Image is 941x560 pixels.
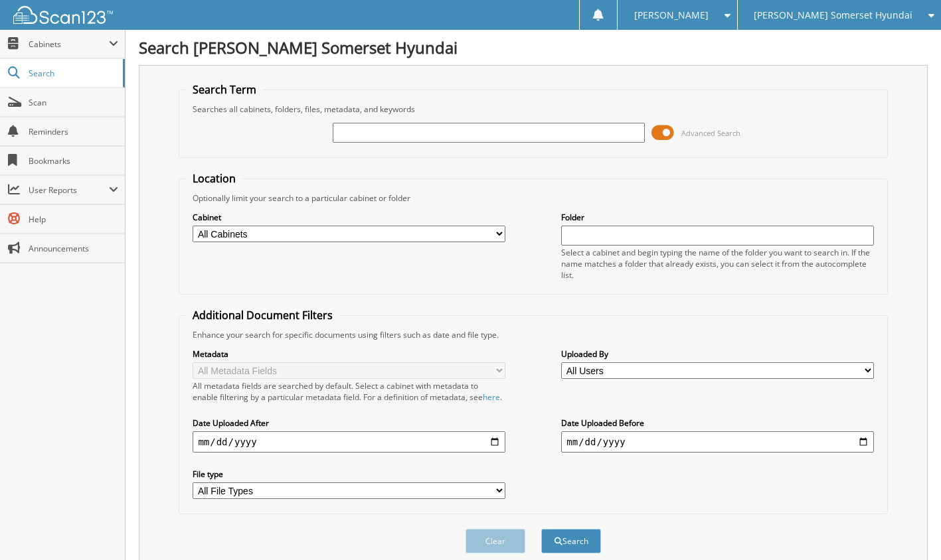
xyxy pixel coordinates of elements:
[681,128,740,138] span: Advanced Search
[186,329,880,340] div: Enhance your search for specific documents using filters such as date and file type.
[186,104,880,115] div: Searches all cabinets, folders, files, metadata, and keywords
[29,97,118,108] span: Scan
[29,38,109,50] span: Cabinets
[186,82,263,97] legend: Search Term
[561,431,873,453] input: end
[193,431,505,453] input: start
[483,391,500,403] a: here
[193,212,505,223] label: Cabinet
[29,155,118,167] span: Bookmarks
[193,348,505,360] label: Metadata
[29,126,118,137] span: Reminders
[193,380,505,403] div: All metadata fields are searched by default. Select a cabinet with metadata to enable filtering b...
[139,36,928,58] h1: Search [PERSON_NAME] Somerset Hyundai
[29,68,116,79] span: Search
[193,417,505,429] label: Date Uploaded After
[186,171,242,186] legend: Location
[29,184,109,196] span: User Reports
[29,243,118,254] span: Announcements
[561,348,873,360] label: Uploaded By
[541,529,601,553] button: Search
[634,11,709,19] span: [PERSON_NAME]
[29,214,118,225] span: Help
[193,468,505,480] label: File type
[561,417,873,429] label: Date Uploaded Before
[13,6,113,24] img: scan123-logo-white.svg
[186,308,339,322] legend: Additional Document Filters
[561,247,873,281] div: Select a cabinet and begin typing the name of the folder you want to search in. If the name match...
[561,212,873,223] label: Folder
[186,192,880,204] div: Optionally limit your search to a particular cabinet or folder
[754,11,912,19] span: [PERSON_NAME] Somerset Hyundai
[466,529,525,553] button: Clear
